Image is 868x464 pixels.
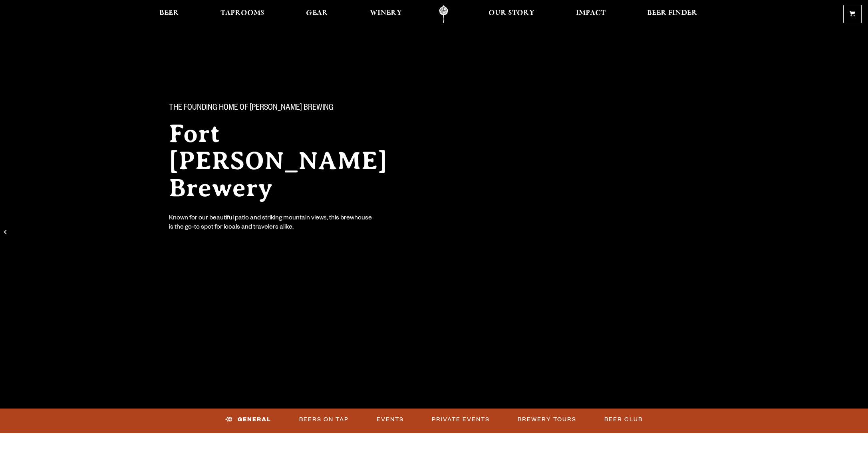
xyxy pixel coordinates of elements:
span: Beer [159,10,179,16]
a: Beer [154,5,184,23]
span: Impact [576,10,606,16]
span: The Founding Home of [PERSON_NAME] Brewing [169,103,334,114]
h2: Fort [PERSON_NAME] Brewery [169,120,418,201]
a: Beer Club [601,411,646,429]
a: Private Events [429,411,493,429]
a: Brewery Tours [514,411,580,429]
div: Known for our beautiful patio and striking mountain views, this brewhouse is the go-to spot for l... [169,214,373,233]
a: Taprooms [215,5,270,23]
a: Odell Home [429,5,459,23]
span: Taprooms [220,10,264,16]
span: Gear [306,10,328,16]
a: Events [373,411,407,429]
span: Winery [370,10,402,16]
a: Beers on Tap [296,411,352,429]
a: General [222,411,274,429]
a: Our Story [483,5,540,23]
a: Impact [571,5,611,23]
span: Our Story [489,10,534,16]
a: Winery [365,5,407,23]
span: Beer Finder [647,10,697,16]
a: Gear [301,5,333,23]
a: Beer Finder [642,5,703,23]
